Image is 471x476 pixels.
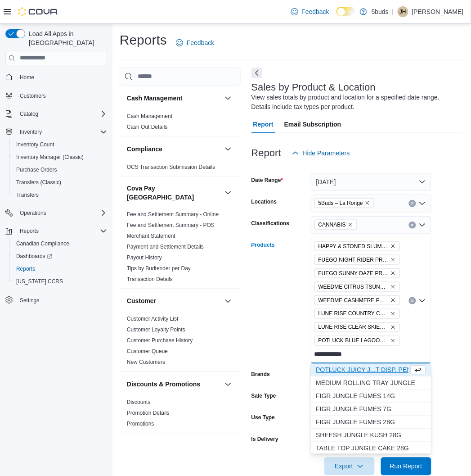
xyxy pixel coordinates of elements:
[13,139,58,150] a: Inventory Count
[13,177,65,188] a: Transfers (Classic)
[251,393,276,400] label: Sale Type
[16,208,50,218] button: Operations
[16,295,43,306] a: Settings
[20,74,34,81] span: Home
[16,240,69,247] span: Canadian Compliance
[16,265,35,272] span: Reports
[172,34,218,52] a: Feedback
[127,442,151,451] h3: Finance
[13,251,56,262] a: Dashboards
[316,379,426,388] div: MEDIUM ROLLING TRAY JUNGLE
[316,366,409,375] div: POTLUCK JUICY J...T DISP. PEN 1ML
[13,263,39,274] a: Reports
[127,113,172,119] a: Cash Management
[13,190,42,200] a: Transfers
[390,244,396,249] button: Remove HAPPY & STONED SLUMPZ PR 7X0.5G from selection in this group
[16,72,107,83] span: Home
[348,222,353,227] button: Remove CANNABIS from selection in this group
[127,145,221,154] button: Compliance
[314,295,400,305] span: WEEDME CASHMERE PR 3X0.5G
[316,405,426,414] div: FIGR JUNGLE FUMES 7G
[16,91,49,101] a: Customers
[314,336,400,346] span: POTLUCK BLUE LAGOON THUNDER DISP. PEN 1ML
[409,297,416,304] button: Clear input
[127,94,221,103] button: Cash Management
[13,251,107,262] span: Dashboards
[223,379,233,390] button: Discounts & Promotions
[9,275,111,288] button: [US_STATE] CCRS
[127,421,154,427] a: Promotions
[16,109,107,119] span: Catalog
[120,31,167,49] h1: Reports
[314,282,400,292] span: WEEDME CITRUS TSUNAMI PR 3X0.5G
[400,6,407,17] span: JH
[5,67,107,330] nav: Complex example
[318,296,389,305] span: WEEDME CASHMERE PR 3X0.5G
[251,82,376,93] h3: Sales by Product & Location
[127,399,151,406] span: Discounts
[16,208,107,218] span: Operations
[223,144,233,154] button: Compliance
[390,271,396,276] button: Remove FUEGO SUNNY DAZE PR 10X0.35G from selection in this group
[16,226,107,236] span: Reports
[13,238,73,249] a: Canadian Compliance
[316,431,426,440] div: SHEESH JUNGLE KUSH 28G
[223,441,233,452] button: Finance
[187,38,214,47] span: Feedback
[127,316,179,323] span: Customer Activity List
[318,242,389,251] span: HAPPY & STONED SLUMPZ PR 7X0.5G
[16,90,107,101] span: Customers
[251,68,262,78] button: Next
[127,380,200,389] h3: Discounts & Promotions
[412,6,464,17] p: [PERSON_NAME]
[2,108,111,120] button: Catalog
[251,241,275,249] label: Products
[251,93,459,112] div: View sales totals by product and location for a specified date range. Details include tax types p...
[127,265,191,272] a: Tips by Budtender per Day
[127,124,168,130] a: Cash Out Details
[251,371,270,378] label: Brands
[127,232,175,240] span: Merchant Statement
[223,93,233,104] button: Cash Management
[390,325,396,330] button: Remove LUNE RISE CLEAR SKIES PR 28X0.5G from selection in this group
[13,177,107,188] span: Transfers (Classic)
[25,29,107,47] span: Load All Apps in [GEOGRAPHIC_DATA]
[311,364,431,377] button: POTLUCK JUICY JUNGLE FRUIT DISP. PEN 1ML
[251,177,283,184] label: Date Range
[318,282,389,291] span: WEEDME CITRUS TSUNAMI PR 3X0.5G
[120,209,241,288] div: Cova Pay [GEOGRAPHIC_DATA]
[120,111,241,136] div: Cash Management
[284,115,341,133] span: Email Subscription
[127,359,165,366] a: New Customers
[127,211,219,218] span: Fee and Settlement Summary - Online
[318,255,389,264] span: FUEGO NIGHT RIDER PR 10X0.35G
[9,263,111,275] button: Reports
[303,149,350,158] span: Hide Parameters
[311,442,431,455] button: TABLE TOP JUNGLE CAKE 28G
[127,338,193,344] a: Customer Purchase History
[127,380,221,389] button: Discounts & Promotions
[2,126,111,138] button: Inventory
[127,222,215,228] a: Fee and Settlement Summary - POS
[127,399,151,406] a: Discounts
[127,297,221,306] button: Customer
[372,6,389,17] p: 5buds
[419,297,426,304] button: Close list of options
[223,296,233,307] button: Customer
[16,166,57,173] span: Purchase Orders
[13,152,107,163] span: Inventory Manager (Classic)
[316,444,426,453] div: TABLE TOP JUNGLE CAKE 28G
[127,410,170,417] a: Promotion Details
[223,187,233,198] button: Cova Pay [GEOGRAPHIC_DATA]
[318,323,389,332] span: LUNE RISE CLEAR SKIES PR 28X0.5G
[120,314,241,372] div: Customer
[390,338,396,344] button: Remove POTLUCK BLUE LAGOON THUNDER DISP. PEN 1ML from selection in this group
[13,139,107,150] span: Inventory Count
[390,298,396,303] button: Remove WEEDME CASHMERE PR 3X0.5G from selection in this group
[127,326,185,334] span: Customer Loyalty Points
[16,294,107,305] span: Settings
[13,164,107,175] span: Purchase Orders
[127,123,168,131] span: Cash Out Details
[16,141,54,148] span: Inventory Count
[314,309,400,319] span: LUNE RISE COUNTRY COOKIES PR 28X0.5G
